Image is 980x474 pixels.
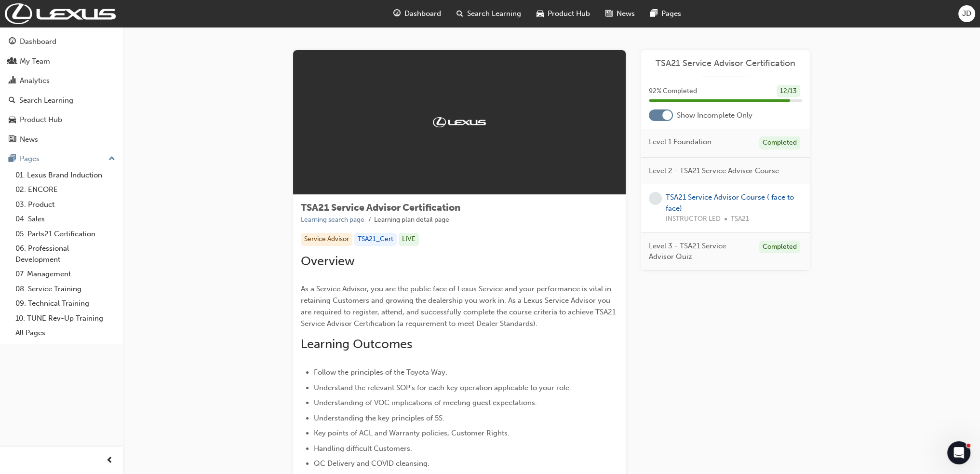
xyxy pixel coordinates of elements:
[399,233,419,246] div: LIVE
[649,136,712,148] span: Level 1 Foundation
[666,214,721,225] span: INSTRUCTOR LED
[314,444,412,453] span: Handling difficult Customers.
[9,96,15,105] span: search-icon
[314,429,510,437] span: Key points of ACL and Warranty policies, Customer Rights.
[9,135,16,144] span: news-icon
[649,86,697,97] span: 92 % Completed
[649,241,752,262] span: Level 3 - TSA21 Service Advisor Quiz
[386,4,449,24] a: guage-iconDashboard
[649,58,802,69] a: TSA21 Service Advisor Certification
[106,455,113,467] span: prev-icon
[4,31,119,150] button: DashboardMy TeamAnalyticsSearch LearningProduct HubNews
[314,383,571,392] span: Understand the relevant SOP's for each key operation applicable to your role.
[12,168,119,183] a: 01. Lexus Brand Induction
[12,282,119,297] a: 08. Service Training
[374,215,449,226] li: Learning plan detail page
[4,150,119,168] button: Pages
[314,398,537,407] span: Understanding of VOC implications of meeting guest expectations.
[314,368,447,377] span: Follow the principles of the Toyota Way.
[4,33,119,51] a: Dashboard
[4,111,119,129] a: Product Hub
[12,227,119,242] a: 05. Parts21 Certification
[666,193,794,213] a: TSA21 Service Advisor Course ( face to face)
[4,92,119,109] a: Search Learning
[605,8,613,20] span: news-icon
[12,241,119,267] a: 06. Professional Development
[314,414,444,422] span: Understanding the key principles of 5S.
[9,57,16,66] span: people-icon
[354,233,397,246] div: TSA21_Cert
[4,131,119,149] a: News
[958,5,975,22] button: JD
[404,8,441,19] span: Dashboard
[777,85,800,98] div: 12 / 13
[9,77,16,85] span: chart-icon
[12,296,119,311] a: 09. Technical Training
[947,441,970,464] iframe: Intercom live chat
[650,8,658,20] span: pages-icon
[301,233,352,246] div: Service Advisor
[12,197,119,212] a: 03. Product
[649,165,779,176] span: Level 2 - TSA21 Service Advisor Course
[731,214,749,225] span: TSA21
[759,241,800,254] div: Completed
[20,56,50,67] div: My Team
[9,38,16,46] span: guage-icon
[9,155,16,163] span: pages-icon
[301,202,460,213] span: TSA21 Service Advisor Certification
[108,153,115,165] span: up-icon
[759,136,800,149] div: Completed
[12,311,119,326] a: 10. TUNE Rev-Up Training
[20,134,38,145] div: News
[433,117,486,127] img: Trak
[449,4,529,24] a: search-iconSearch Learning
[617,8,635,19] span: News
[598,4,643,24] a: news-iconNews
[4,53,119,70] a: My Team
[12,267,119,282] a: 07. Management
[677,110,752,121] span: Show Incomplete Only
[4,72,119,90] a: Analytics
[9,116,16,124] span: car-icon
[12,182,119,197] a: 02. ENCORE
[5,3,116,24] img: Trak
[20,114,62,125] div: Product Hub
[548,8,590,19] span: Product Hub
[537,8,544,20] span: car-icon
[314,459,430,468] span: QC Delivery and COVID cleansing.
[467,8,521,19] span: Search Learning
[456,8,463,20] span: search-icon
[301,337,412,352] span: Learning Outcomes
[529,4,598,24] a: car-iconProduct Hub
[12,212,119,227] a: 04. Sales
[301,216,364,224] a: Learning search page
[301,254,355,269] span: Overview
[962,8,971,19] span: JD
[661,8,681,19] span: Pages
[12,325,119,340] a: All Pages
[393,8,401,20] span: guage-icon
[19,95,73,106] div: Search Learning
[649,192,662,205] span: learningRecordVerb_NONE-icon
[643,4,689,24] a: pages-iconPages
[301,284,618,328] span: As a Service Advisor, you are the public face of Lexus Service and your performance is vital in r...
[20,153,40,164] div: Pages
[20,36,56,47] div: Dashboard
[20,75,50,86] div: Analytics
